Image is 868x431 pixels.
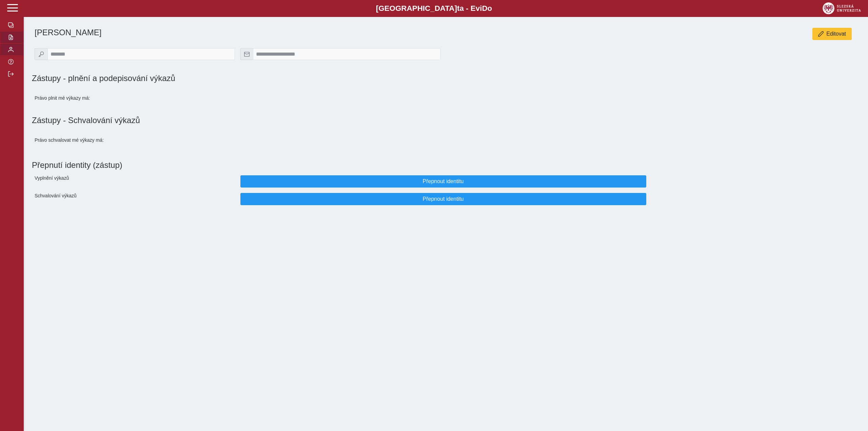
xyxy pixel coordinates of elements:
[482,4,487,13] span: D
[246,196,640,202] span: Přepnout identitu
[32,173,238,190] div: Vyplnění výkazů
[35,28,577,37] h1: [PERSON_NAME]
[32,116,860,125] h1: Zástupy - Schvalování výkazů
[457,4,459,13] span: t
[32,74,577,83] h1: Zástupy - plnění a podepisování výkazů
[32,89,238,107] div: Právo plnit mé výkazy má:
[20,4,848,13] b: [GEOGRAPHIC_DATA] a - Evi
[32,158,854,173] h1: Přepnutí identity (zástup)
[826,31,846,37] span: Editovat
[488,4,492,13] span: o
[240,193,646,205] button: Přepnout identitu
[246,178,640,184] span: Přepnout identitu
[32,190,238,208] div: Schvalování výkazů
[812,28,852,40] button: Editovat
[823,2,861,14] img: logo_web_su.png
[32,131,238,150] div: Právo schvalovat mé výkazy má:
[240,175,646,188] button: Přepnout identitu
